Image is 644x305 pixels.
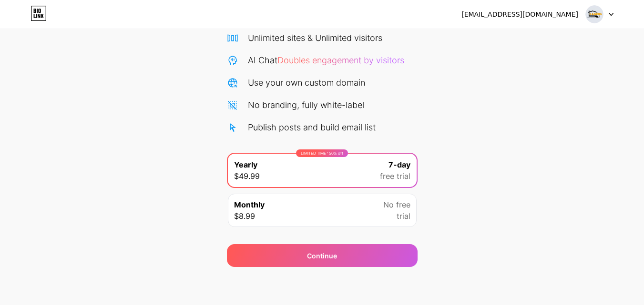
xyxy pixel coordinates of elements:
span: trial [397,210,410,222]
span: $8.99 [234,210,255,222]
div: Use your own custom domain [248,76,365,89]
span: $49.99 [234,170,260,182]
div: Continue [307,251,337,261]
div: LIMITED TIME : 50% off [296,149,348,157]
div: AI Chat [248,54,404,67]
div: Unlimited sites & Unlimited visitors [248,31,382,44]
div: Publish posts and build email list [248,121,376,134]
img: guttahsbaharris [585,5,603,23]
div: No branding, fully white-label [248,98,364,111]
span: Yearly [234,159,257,170]
div: [EMAIL_ADDRESS][DOMAIN_NAME] [461,10,578,20]
span: Doubles engagement by visitors [277,55,404,65]
span: No free [383,199,410,210]
span: 7-day [388,159,410,170]
span: free trial [380,170,410,182]
span: Monthly [234,199,265,210]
